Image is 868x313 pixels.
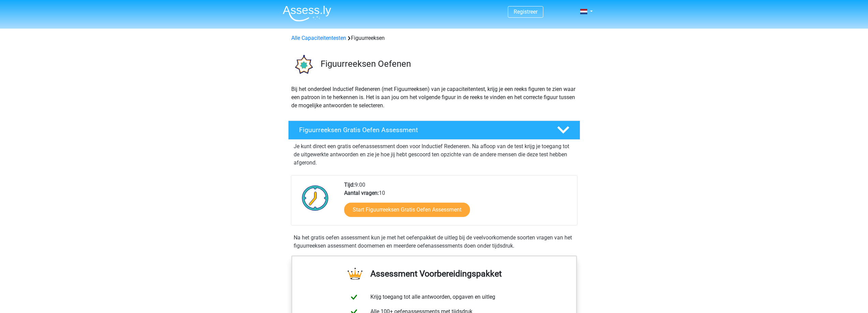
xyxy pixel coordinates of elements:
[321,59,575,69] h3: Figuurreeksen Oefenen
[289,34,580,42] div: Figuurreeksen
[291,234,577,250] div: Na het gratis oefen assessment kun je met het oefenpakket de uitleg bij de veelvoorkomende soorte...
[285,121,583,140] a: Figuurreeksen Gratis Oefen Assessment
[299,126,546,134] h4: Figuurreeksen Gratis Oefen Assessment
[294,142,575,167] p: Je kunt direct een gratis oefenassessment doen voor Inductief Redeneren. Na afloop van de test kr...
[289,50,318,79] img: figuurreeksen
[344,190,379,196] b: Aantal vragen:
[344,182,355,188] b: Tijd:
[339,181,577,225] div: 9:00 10
[298,181,333,215] img: Klok
[291,35,346,41] a: Alle Capaciteitentesten
[291,85,577,110] p: Bij het onderdeel Inductief Redeneren (met Figuurreeksen) van je capaciteitentest, krijg je een r...
[344,203,470,217] a: Start Figuurreeksen Gratis Oefen Assessment
[283,5,331,21] img: Assessly
[514,9,538,15] a: Registreer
